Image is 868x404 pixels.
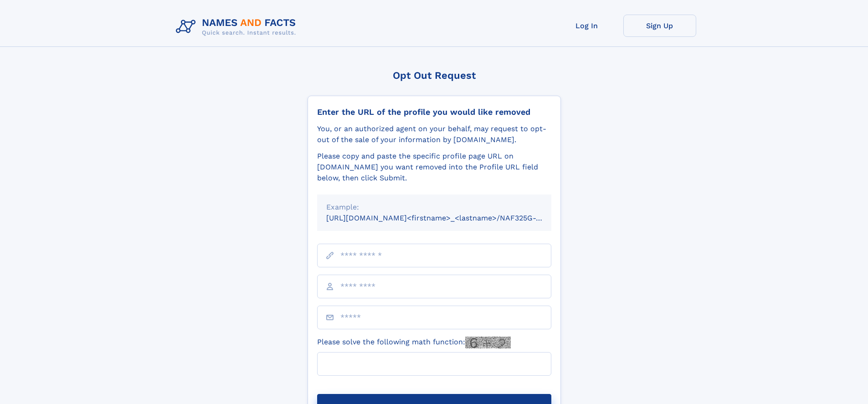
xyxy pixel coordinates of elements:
[550,15,623,37] a: Log In
[326,214,569,222] small: [URL][DOMAIN_NAME]<firstname>_<lastname>/NAF325G-xxxxxxxx
[308,70,561,81] div: Opt Out Request
[317,123,551,145] div: You, or an authorized agent on your behalf, may request to opt-out of the sale of your informatio...
[172,15,303,39] img: Logo Names and Facts
[317,337,511,348] label: Please solve the following math function:
[317,107,551,117] div: Enter the URL of the profile you would like removed
[623,15,696,37] a: Sign Up
[326,202,542,213] div: Example:
[317,151,551,184] div: Please copy and paste the specific profile page URL on [DOMAIN_NAME] you want removed into the Pr...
